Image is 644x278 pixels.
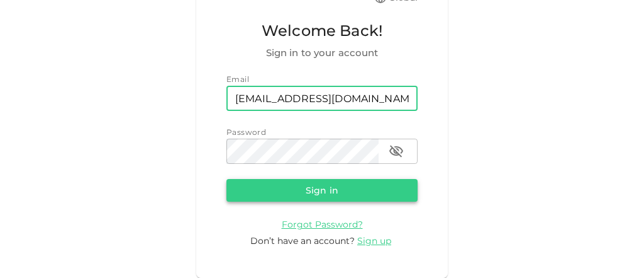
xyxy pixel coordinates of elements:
[226,86,418,111] input: email
[226,74,249,84] span: Email
[357,235,391,246] span: Sign up
[226,139,379,164] input: password
[226,127,266,137] span: Password
[250,235,355,246] span: Don’t have an account?
[282,218,363,230] a: Forgot Password?
[282,219,363,230] span: Forgot Password?
[226,45,418,61] span: Sign in to your account
[226,179,418,202] button: Sign in
[226,19,418,43] span: Welcome Back!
